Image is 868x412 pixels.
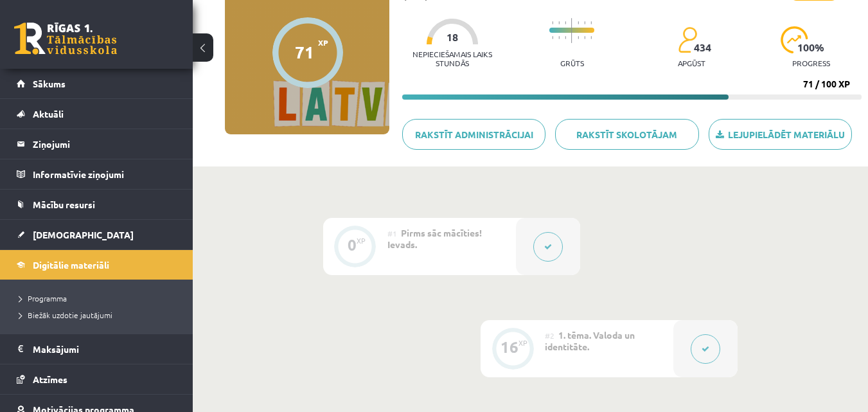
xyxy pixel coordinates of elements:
[558,36,560,39] img: icon-short-line-57e1e144782c952c97e751825c79c345078a6d821885a25fce030b3d8c18986b.svg
[33,373,67,385] span: Atzīmes
[565,36,566,39] img: icon-short-line-57e1e144782c952c97e751825c79c345078a6d821885a25fce030b3d8c18986b.svg
[17,129,177,159] a: Ziņojumi
[578,36,579,39] img: icon-short-line-57e1e144782c952c97e751825c79c345078a6d821885a25fce030b3d8c18986b.svg
[33,159,177,189] legend: Informatīvie ziņojumi
[500,341,518,353] div: 16
[33,334,177,364] legend: Maksājumi
[552,36,553,39] img: icon-short-line-57e1e144782c952c97e751825c79c345078a6d821885a25fce030b3d8c18986b.svg
[571,18,572,43] img: icon-long-line-d9ea69661e0d244f92f715978eff75569469978d946b2353a9bb055b3ed8787d.svg
[17,334,177,364] a: Maksājumi
[33,229,134,240] span: [DEMOGRAPHIC_DATA]
[17,364,177,394] a: Atzīmes
[348,239,357,251] div: 0
[33,129,177,159] legend: Ziņojumi
[555,119,698,150] a: Rakstīt skolotājam
[560,58,584,67] p: Grūts
[357,237,366,244] div: XP
[14,22,117,55] a: Rīgas 1. Tālmācības vidusskola
[19,292,180,304] a: Programma
[33,199,95,210] span: Mācību resursi
[565,21,566,24] img: icon-short-line-57e1e144782c952c97e751825c79c345078a6d821885a25fce030b3d8c18986b.svg
[17,69,177,98] a: Sākums
[578,21,579,24] img: icon-short-line-57e1e144782c952c97e751825c79c345078a6d821885a25fce030b3d8c18986b.svg
[33,108,64,120] span: Aktuāli
[797,42,825,53] span: 100 %
[792,58,830,67] p: progress
[447,31,458,43] span: 18
[678,58,705,67] p: apgūst
[295,42,314,62] div: 71
[584,36,585,39] img: icon-short-line-57e1e144782c952c97e751825c79c345078a6d821885a25fce030b3d8c18986b.svg
[17,250,177,280] a: Digitālie materiāli
[518,339,527,346] div: XP
[545,330,554,341] span: #2
[318,38,328,47] span: XP
[584,21,585,24] img: icon-short-line-57e1e144782c952c97e751825c79c345078a6d821885a25fce030b3d8c18986b.svg
[781,26,808,53] img: icon-progress-161ccf0a02000e728c5f80fcf4c31c7af3da0e1684b2b1d7c360e028c24a22f1.svg
[33,78,66,89] span: Sākums
[590,36,592,39] img: icon-short-line-57e1e144782c952c97e751825c79c345078a6d821885a25fce030b3d8c18986b.svg
[17,220,177,249] a: [DEMOGRAPHIC_DATA]
[19,309,180,321] a: Biežāk uzdotie jautājumi
[17,159,177,189] a: Informatīvie ziņojumi
[19,293,67,303] span: Programma
[19,310,112,320] span: Biežāk uzdotie jautājumi
[678,26,696,53] img: students-c634bb4e5e11cddfef0936a35e636f08e4e9abd3cc4e673bd6f9a4125e45ecb1.svg
[709,119,852,150] a: Lejupielādēt materiālu
[545,329,635,352] span: 1. tēma. Valoda un identitāte.
[17,99,177,129] a: Aktuāli
[402,49,502,67] p: Nepieciešamais laiks stundās
[552,21,553,24] img: icon-short-line-57e1e144782c952c97e751825c79c345078a6d821885a25fce030b3d8c18986b.svg
[387,227,482,250] span: Pirms sāc mācīties! Ievads.
[590,21,592,24] img: icon-short-line-57e1e144782c952c97e751825c79c345078a6d821885a25fce030b3d8c18986b.svg
[558,21,560,24] img: icon-short-line-57e1e144782c952c97e751825c79c345078a6d821885a25fce030b3d8c18986b.svg
[402,119,545,150] a: Rakstīt administrācijai
[694,42,711,53] span: 434
[17,190,177,219] a: Mācību resursi
[33,259,109,271] span: Digitālie materiāli
[387,228,397,238] span: #1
